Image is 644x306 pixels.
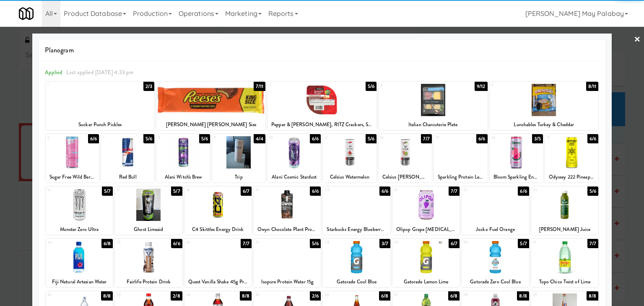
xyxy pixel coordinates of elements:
div: 6/8 [101,239,113,248]
div: Odyssey 222 Pineapple Mango [545,172,598,182]
div: 4 [380,82,433,89]
div: 17 [117,187,148,194]
div: 75/6Red Bull [101,134,154,182]
div: 18 [186,187,218,194]
img: Micromart [19,6,34,21]
div: 7/7 [449,187,460,196]
div: 5/6 [310,239,321,248]
div: 6/6 [476,134,487,143]
div: 5/7 [518,239,529,248]
div: 3 [269,82,322,89]
div: 58/11Lunchables Turkey & Cheddar [490,82,599,130]
div: 85/6Alani Witch's Brew [156,134,210,182]
a: × [634,27,641,53]
div: Monster Zero Ultra [47,224,112,235]
div: Gatorade Zero Cool Blue [462,277,529,287]
div: Celsius Watermelon [324,172,375,182]
div: Fiji Natural Artesian Water [47,277,112,287]
div: Quest Vanilla Shake 45g Protein [184,277,252,287]
div: 35 [255,291,287,298]
div: Italian Charcuterie Plate [379,119,488,130]
div: 23 [533,187,565,194]
div: 8/8 [240,291,252,301]
div: 49/12Italian Charcuterie Plate [379,82,488,130]
div: 37 [394,291,426,298]
div: Sucker Punch Pickles [47,119,153,130]
div: 31 [533,239,565,246]
div: 35/6Pepper & [PERSON_NAME], RITZ Crackers, Sargento [267,82,377,130]
div: 11 [325,134,350,141]
div: C4 Skittles Energy Drink [186,224,250,235]
div: 12 [380,134,405,141]
div: 32 [47,291,79,298]
div: 6/6 [379,187,390,196]
div: Ghost Limeaid [116,224,181,235]
div: Jocko Fuel Orange [462,224,529,235]
div: 16 [47,187,79,194]
div: 20 [325,187,356,194]
div: Gatorade Cool Blue [324,277,389,287]
div: Odyssey 222 Pineapple Mango [546,172,597,182]
div: Red Bull [101,172,154,182]
div: 29 [394,239,426,246]
div: 143/5Bloom Sparkling Energy [490,134,543,182]
div: Pepper & [PERSON_NAME], RITZ Crackers, Sargento [267,119,377,130]
div: 9 [214,134,239,141]
div: 12/3Sucker Punch Pickles [46,82,155,130]
div: 39 [533,291,565,298]
div: 156/6Odyssey 222 Pineapple Mango [545,134,598,182]
div: 106/6Alani Cosmic Stardust [267,134,321,182]
div: 27 [255,239,287,246]
div: 8/11 [586,82,598,91]
div: 4/4 [254,134,265,143]
div: 6/8 [379,291,390,301]
div: 5/6 [366,82,377,91]
div: Bloom Sparkling Energy [490,172,543,182]
div: Gatorade Zero Cool Blue [463,277,527,287]
div: C4 Skittles Energy Drink [184,224,252,235]
div: 235/6[PERSON_NAME] Juice [531,187,598,235]
div: 256/6Fairlife Protein Drink [115,239,182,287]
div: 66/6Sugar Free Wild Berries, Red Bull [46,134,99,182]
div: Gatorade Lemon Lime [394,277,458,287]
div: 3/5 [532,134,543,143]
div: 5/7 [102,187,113,196]
div: Jocko Fuel Orange [463,224,527,235]
div: 8/8 [587,291,598,301]
div: 296/7Gatorade Lemon Lime [392,239,460,287]
div: [PERSON_NAME] Juice [531,224,598,235]
div: 25 [117,239,148,246]
div: 13 [436,134,461,141]
div: 305/7Gatorade Zero Cool Blue [462,239,529,287]
div: Pepper & [PERSON_NAME], RITZ Crackers, Sargento [269,119,375,130]
div: Isopure Protein Water 15g [255,277,319,287]
div: 175/7Ghost Limeaid [115,187,182,235]
div: 15 [547,134,572,141]
div: 27/11[PERSON_NAME] [PERSON_NAME] Size [156,82,265,130]
div: 24 [47,239,79,246]
div: 7 [103,134,128,141]
div: 5/6 [143,134,154,143]
div: 275/6Isopure Protein Water 15g [254,239,321,287]
div: 5/7 [171,187,182,196]
div: Alani Cosmic Stardust [269,172,319,182]
div: Red Bull [102,172,153,182]
div: Topo Chico Twist of Lime [531,277,598,287]
span: Applied [45,68,63,76]
div: 115/6Celsius Watermelon [323,134,376,182]
div: 10 [269,134,294,141]
div: Owyn Chocolate Plant Protein [254,224,321,235]
div: Alani Witch's Brew [156,172,210,182]
div: 206/6Starbucks Energy Blueberry Lemonade [323,187,390,235]
div: Alani Cosmic Stardust [267,172,321,182]
div: 28 [325,239,356,246]
div: 22 [463,187,495,194]
div: Owyn Chocolate Plant Protein [255,224,319,235]
div: 19 [255,187,287,194]
div: 26 [186,239,218,246]
div: 5 [491,82,544,89]
div: [PERSON_NAME] Juice [532,224,597,235]
div: 2 [158,82,211,89]
div: Sugar Free Wild Berries, Red Bull [46,172,99,182]
div: 8/8 [517,291,529,301]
